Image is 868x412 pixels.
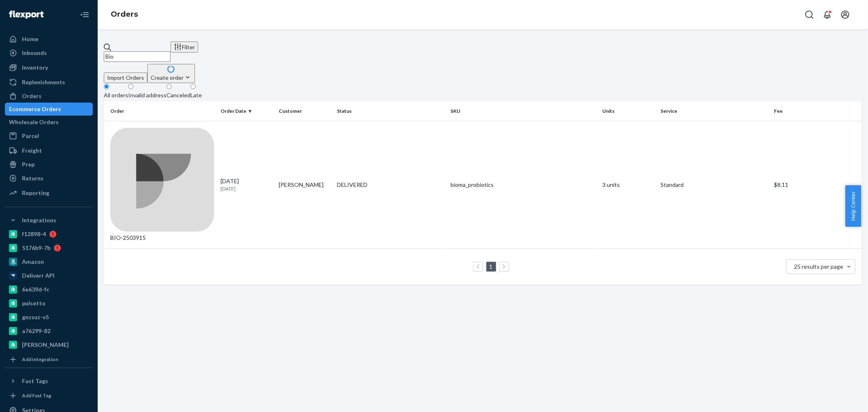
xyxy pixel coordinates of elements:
div: Ecommerce Orders [9,105,61,113]
input: Late [190,84,196,89]
th: Service [657,101,771,121]
a: Page 1 is your current page [488,263,494,270]
div: Wholesale Orders [9,118,59,126]
a: Inventory [5,61,93,74]
button: Import Orders [104,72,147,83]
button: Open account menu [837,7,853,23]
a: Add Integration [5,355,93,364]
ol: breadcrumbs [104,3,144,26]
a: Home [5,33,93,46]
div: Filter [174,43,195,51]
a: Reporting [5,186,93,199]
a: Replenishments [5,76,93,89]
button: Create order [147,64,195,83]
p: [DATE] [221,185,272,192]
a: Wholesale Orders [5,116,93,129]
td: 3 units [599,121,657,248]
div: Prep [22,160,35,169]
a: Orders [5,90,93,103]
div: Orders [22,92,42,100]
div: 6e639d-fc [22,285,49,294]
input: Search orders [104,51,171,62]
th: Order Date [217,101,275,121]
div: 5176b9-7b [22,244,50,252]
div: a76299-82 [22,327,50,335]
img: Flexport logo [9,11,44,19]
button: Filter [171,42,198,53]
a: pulsetto [5,297,93,310]
div: Deliverr API [22,272,55,280]
div: Customer [279,107,330,114]
a: Parcel [5,129,93,142]
div: [DATE] [221,177,272,192]
a: Ecommerce Orders [5,103,93,116]
div: Reporting [22,189,49,197]
th: Fee [771,101,862,121]
a: Add Fast Tag [5,391,93,401]
a: Orders [111,10,138,19]
div: Create order [151,73,192,82]
td: $8.11 [771,121,862,248]
td: [PERSON_NAME] [275,121,334,248]
div: Canceled [166,91,190,99]
button: Integrations [5,214,93,227]
div: Late [190,91,202,99]
div: DELIVERED [337,181,444,189]
a: 5176b9-7b [5,241,93,254]
a: a76299-82 [5,324,93,337]
button: Fast Tags [5,375,93,388]
a: Amazon [5,255,93,268]
input: Canceled [166,84,172,89]
a: Returns [5,172,93,185]
th: Status [334,101,447,121]
a: 6e639d-fc [5,283,93,296]
div: BIO-2503915 [110,128,214,242]
div: Home [22,35,38,43]
div: Freight [22,147,42,155]
a: Freight [5,144,93,157]
div: Amazon [22,258,44,266]
a: Prep [5,158,93,171]
input: Invalid address [128,84,133,89]
div: gnzsuz-v5 [22,313,49,321]
div: Add Integration [22,356,58,363]
button: Open notifications [819,7,835,23]
div: bioma_probiotics [451,181,596,189]
div: Fast Tags [22,377,48,385]
input: All orders [104,84,109,89]
div: Parcel [22,132,39,140]
a: gnzsuz-v5 [5,311,93,324]
div: Invalid address [128,91,166,99]
div: f12898-4 [22,230,46,238]
p: Standard [660,181,767,189]
div: Add Fast Tag [22,392,51,399]
div: pulsetto [22,299,46,307]
span: 25 results per page [794,263,844,270]
div: Integrations [22,216,56,224]
th: SKU [448,101,599,121]
th: Order [104,101,217,121]
div: All orders [104,91,128,99]
button: Help Center [845,185,861,227]
div: Inbounds [22,49,47,57]
a: Inbounds [5,46,93,59]
th: Units [599,101,657,121]
div: Replenishments [22,78,65,86]
button: Close Navigation [77,7,93,23]
button: Open Search Box [801,7,818,23]
div: Returns [22,174,44,182]
a: f12898-4 [5,228,93,241]
div: Inventory [22,64,48,72]
a: [PERSON_NAME] [5,338,93,351]
a: Deliverr API [5,269,93,282]
div: [PERSON_NAME] [22,341,69,349]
